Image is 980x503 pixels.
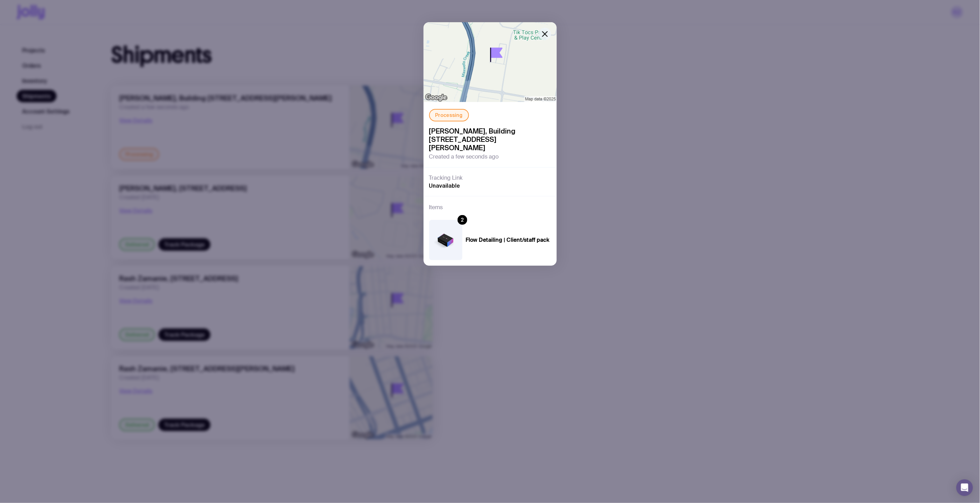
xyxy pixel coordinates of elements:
h3: Tracking Link [429,174,463,181]
img: staticmap [424,22,557,102]
h3: Items [429,203,443,212]
span: Created a few seconds ago [429,153,499,160]
h4: Flow Detailing | Client/staff pack [466,237,550,244]
span: Unavailable [429,182,460,189]
div: 2 [458,215,467,225]
div: Open Intercom Messenger [956,479,973,496]
span: [PERSON_NAME], Building [STREET_ADDRESS][PERSON_NAME] [429,127,551,152]
div: Processing [429,109,469,121]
